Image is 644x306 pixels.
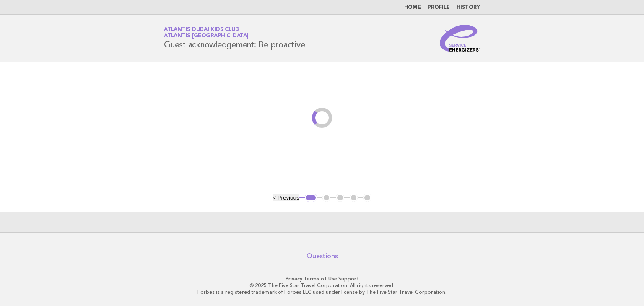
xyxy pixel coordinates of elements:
[457,5,480,10] a: History
[428,5,450,10] a: Profile
[164,27,249,39] a: Atlantis Dubai Kids ClubAtlantis [GEOGRAPHIC_DATA]
[164,27,305,49] h1: Guest acknowledgement: Be proactive
[65,282,579,289] p: © 2025 The Five Star Travel Corporation. All rights reserved.
[404,5,421,10] a: Home
[164,34,249,39] span: Atlantis [GEOGRAPHIC_DATA]
[440,25,480,52] img: Service Energizers
[306,252,338,260] a: Questions
[286,276,302,282] a: Privacy
[65,289,579,296] p: Forbes is a registered trademark of Forbes LLC used under license by The Five Star Travel Corpora...
[304,276,337,282] a: Terms of Use
[65,275,579,282] p: · ·
[338,276,359,282] a: Support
